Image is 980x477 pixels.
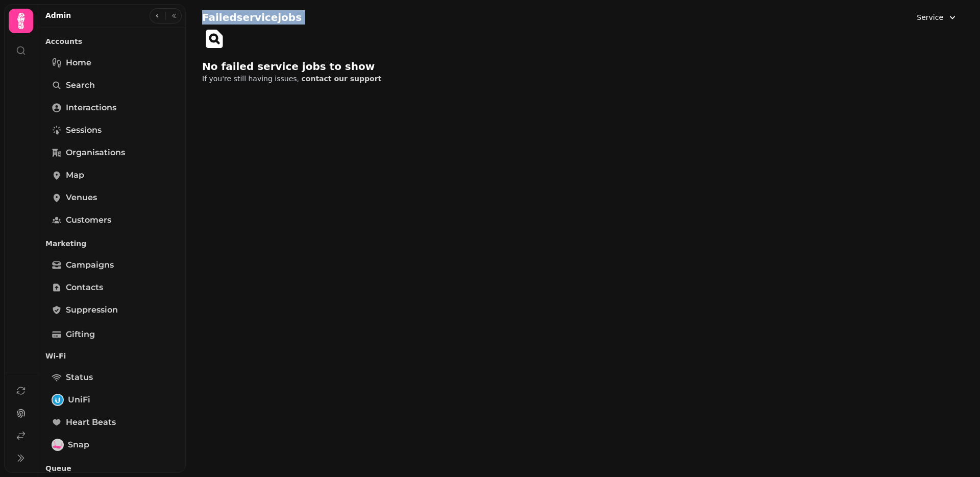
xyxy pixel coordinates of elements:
[66,416,116,428] span: Heart beats
[45,435,178,455] a: SnapSnap
[45,234,178,253] p: Marketing
[45,324,178,345] a: Gifting
[917,12,943,22] span: Service
[45,10,71,20] h2: Admin
[202,74,463,84] p: If you're still having issues,
[53,440,63,450] img: Snap
[45,255,178,275] a: Campaigns
[66,259,114,271] span: Campaigns
[66,79,95,91] span: Search
[45,98,178,118] a: Interactions
[66,192,97,204] span: Venues
[45,210,178,230] a: Customers
[302,74,382,84] button: contact our support
[66,102,116,114] span: Interactions
[302,75,382,82] span: contact our support
[45,165,178,185] a: Map
[45,142,178,163] a: Organisations
[45,347,178,365] p: Wi-Fi
[68,394,90,406] span: UniFi
[68,439,89,451] span: Snap
[45,120,178,140] a: Sessions
[53,395,63,405] img: UniFi
[66,304,118,316] span: Suppression
[66,371,93,384] span: Status
[66,124,102,136] span: Sessions
[66,57,91,69] span: Home
[45,277,178,298] a: Contacts
[45,300,178,320] a: Suppression
[45,53,178,73] a: Home
[66,328,95,341] span: Gifting
[202,10,302,25] h2: Failed service jobs
[45,187,178,208] a: Venues
[45,390,178,410] a: UniFiUniFi
[45,32,178,51] p: Accounts
[45,367,178,388] a: Status
[66,147,125,159] span: Organisations
[45,75,178,96] a: Search
[66,214,111,226] span: Customers
[202,59,398,74] h2: No failed service jobs to show
[66,169,84,181] span: Map
[911,8,964,27] button: Service
[45,412,178,433] a: Heart beats
[66,281,103,294] span: Contacts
